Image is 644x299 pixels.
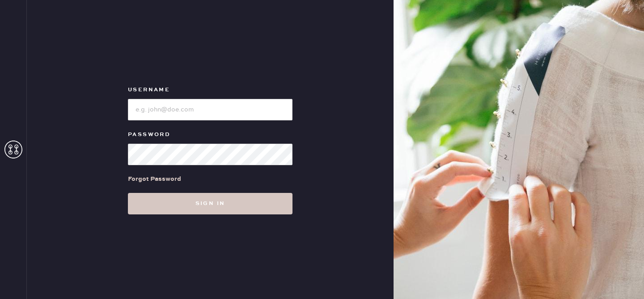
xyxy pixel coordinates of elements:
button: Sign in [128,193,292,214]
a: Forgot Password [128,165,181,193]
label: Password [128,129,292,140]
div: Forgot Password [128,174,181,184]
input: e.g. john@doe.com [128,99,292,120]
label: Username [128,85,292,95]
